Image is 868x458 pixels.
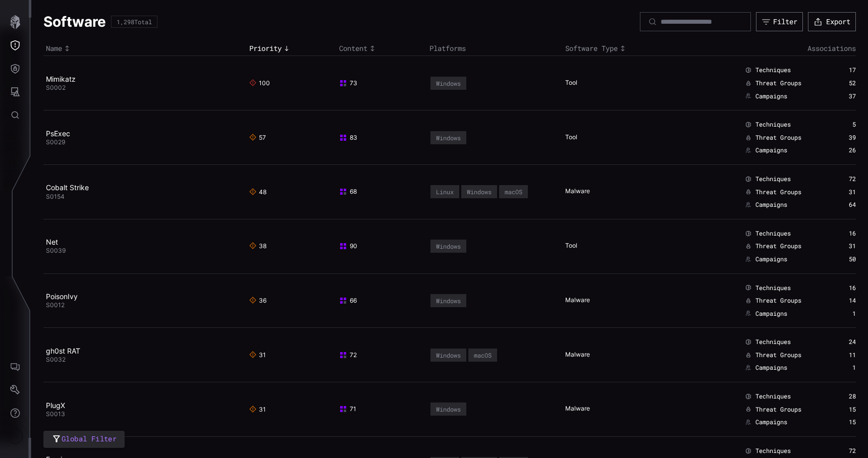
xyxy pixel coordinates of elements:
[824,310,856,318] div: 1
[249,188,266,196] span: 48
[249,134,266,142] span: 57
[46,247,66,254] span: S0039
[43,13,106,31] h1: Software
[755,188,801,196] span: Threat Groups
[339,44,424,53] div: Toggle sort direction
[339,44,367,53] span: Content
[755,66,791,74] span: Techniques
[755,134,801,142] span: Threat Groups
[824,121,856,129] div: 5
[339,405,356,413] span: 71
[824,297,856,305] div: 14
[46,44,244,53] div: Toggle sort direction
[339,351,357,359] span: 72
[755,447,791,455] span: Techniques
[824,338,856,346] div: 24
[824,175,856,183] div: 72
[46,301,65,309] span: S0012
[46,401,65,410] a: PlugX
[436,406,461,413] div: Windows
[824,392,856,400] div: 28
[824,406,856,414] div: 15
[824,201,856,209] div: 64
[436,352,461,359] div: Windows
[565,79,580,88] div: tool
[755,79,801,87] span: Threat Groups
[755,351,801,359] span: Threat Groups
[339,297,357,305] span: 66
[43,431,125,448] button: Global Filter
[755,310,787,318] span: Campaigns
[474,352,492,359] div: macOS
[117,19,152,25] div: 1,298 Total
[249,79,270,87] span: 100
[339,188,357,196] span: 68
[755,338,791,346] span: Techniques
[46,84,66,91] span: S0002
[339,242,357,250] span: 90
[46,183,89,192] a: Cobalt Strike
[755,230,791,238] span: Techniques
[505,188,522,195] div: macOS
[755,406,801,414] span: Threat Groups
[565,187,580,196] div: malware
[824,364,856,372] div: 1
[755,92,787,100] span: Campaigns
[755,121,791,129] span: Techniques
[565,44,695,53] div: Toggle sort direction
[46,75,76,83] a: Mimikatz
[339,79,357,87] span: 73
[46,347,80,355] a: gh0st RAT
[824,351,856,359] div: 11
[773,17,797,26] div: Filter
[249,44,335,53] div: Toggle sort direction
[824,92,856,100] div: 37
[755,284,791,292] span: Techniques
[436,243,461,250] div: Windows
[249,44,282,53] span: Priority
[808,12,856,31] button: Export
[755,175,791,183] span: Techniques
[436,188,454,195] div: Linux
[46,193,65,200] span: S0154
[249,351,266,359] span: 31
[824,255,856,263] div: 50
[755,242,801,250] span: Threat Groups
[824,66,856,74] div: 17
[698,41,856,56] th: Associations
[755,201,787,209] span: Campaigns
[824,188,856,196] div: 31
[755,392,791,400] span: Techniques
[249,297,266,305] span: 36
[46,138,65,146] span: S0029
[565,405,580,414] div: malware
[565,133,580,142] div: tool
[755,146,787,154] span: Campaigns
[824,146,856,154] div: 26
[824,134,856,142] div: 39
[755,297,801,305] span: Threat Groups
[755,255,787,263] span: Campaigns
[755,418,787,426] span: Campaigns
[565,351,580,360] div: malware
[62,433,117,445] span: Global Filter
[436,80,461,87] div: Windows
[824,284,856,292] div: 16
[755,364,787,372] span: Campaigns
[436,297,461,304] div: Windows
[467,188,492,195] div: Windows
[824,242,856,250] div: 31
[565,296,580,305] div: malware
[46,356,66,363] span: S0032
[756,12,803,31] button: Filter
[824,230,856,238] div: 16
[46,238,58,246] a: Net
[436,134,461,141] div: Windows
[249,406,266,414] span: 31
[824,79,856,87] div: 52
[46,410,65,418] span: S0013
[565,242,580,251] div: tool
[46,129,70,138] a: PsExec
[824,418,856,426] div: 15
[339,134,357,142] span: 83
